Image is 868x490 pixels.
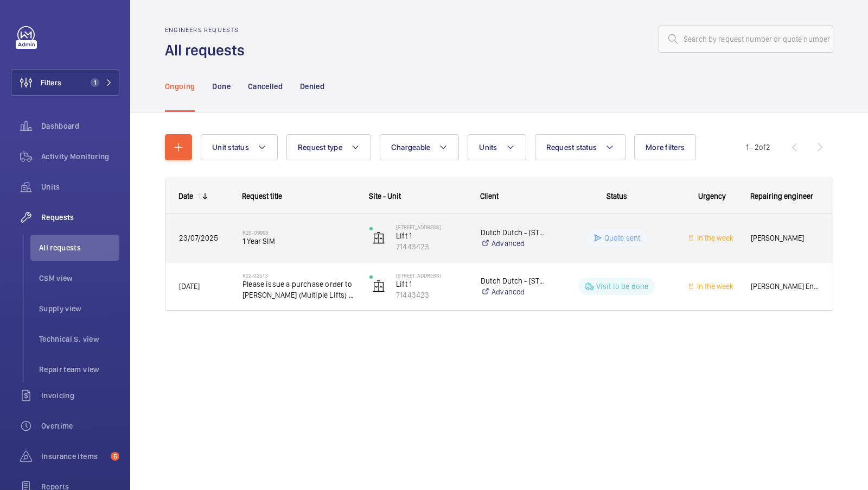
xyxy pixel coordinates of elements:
[41,420,119,431] span: Overtime
[369,192,401,200] span: Site - Unit
[480,192,499,200] span: Client
[396,279,467,290] p: Lift 1
[39,242,119,253] span: All requests
[242,236,355,247] span: 1 Year SIM
[11,70,119,96] button: Filters1
[242,229,355,236] h2: R25-09998
[41,390,119,401] span: Invoicing
[41,451,106,462] span: Insurance items
[698,192,726,200] span: Urgency
[165,40,251,60] h1: All requests
[372,231,385,244] img: elevator.svg
[659,26,833,53] input: Search by request number or quote number
[39,334,119,344] span: Technical S. view
[248,81,283,92] p: Cancelled
[39,364,119,375] span: Repair team view
[242,192,282,200] span: Request title
[604,233,641,243] p: Quote sent
[751,280,819,293] span: [PERSON_NAME] Enu-[PERSON_NAME]
[201,134,278,160] button: Unit status
[759,143,766,152] span: of
[695,234,733,242] span: In the week
[634,134,696,160] button: More filters
[300,81,324,92] p: Denied
[39,303,119,314] span: Supply view
[178,192,193,200] div: Date
[179,234,218,242] span: 23/07/2025
[546,143,597,152] span: Request status
[396,241,467,252] p: 71443423
[41,181,119,192] span: Units
[41,151,119,162] span: Activity Monitoring
[396,224,467,230] p: [STREET_ADDRESS]
[286,134,371,160] button: Request type
[607,192,627,200] span: Status
[41,121,119,131] span: Dashboard
[91,78,99,87] span: 1
[179,282,200,291] span: [DATE]
[750,192,813,200] span: Repairing engineer
[165,26,251,34] h2: Engineers requests
[41,212,119,223] span: Requests
[396,230,467,241] p: Lift 1
[391,143,431,152] span: Chargeable
[111,452,119,461] span: 5
[298,143,342,152] span: Request type
[380,134,459,160] button: Chargeable
[481,238,546,249] a: Advanced
[41,77,61,88] span: Filters
[746,143,770,151] span: 1 - 2 2
[242,272,355,279] h2: R22-02513
[212,143,249,152] span: Unit status
[596,281,649,292] p: Visit to be done
[39,273,119,284] span: CSM view
[479,143,497,152] span: Units
[481,227,546,238] p: Dutch Dutch - [STREET_ADDRESS]
[242,279,355,300] span: Please issue a purchase order to [PERSON_NAME] (Multiple Lifts) to complete the following repairs...
[646,143,685,152] span: More filters
[212,81,230,92] p: Done
[535,134,626,160] button: Request status
[695,282,733,291] span: In the week
[481,286,546,297] a: Advanced
[396,290,467,300] p: 71443423
[751,232,819,244] span: [PERSON_NAME]
[481,275,546,286] p: Dutch Dutch - [STREET_ADDRESS]
[165,81,195,92] p: Ongoing
[468,134,526,160] button: Units
[372,280,385,293] img: elevator.svg
[396,272,467,279] p: [STREET_ADDRESS]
